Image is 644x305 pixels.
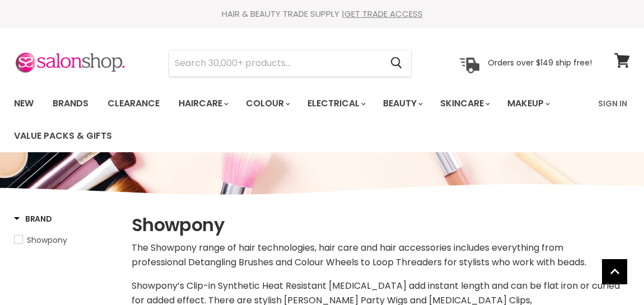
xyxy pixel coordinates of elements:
[344,8,423,20] a: GET TRADE ACCESS
[488,58,592,68] p: Orders over $149 ship free!
[169,50,412,77] form: Product
[375,92,430,115] a: Beauty
[499,92,557,115] a: Makeup
[14,234,118,246] a: Showpony
[6,87,591,152] ul: Main menu
[6,92,42,115] a: New
[237,92,297,115] a: Colour
[14,213,52,224] h3: Brand
[170,92,235,115] a: Haircare
[27,234,67,246] span: Showpony
[591,92,634,115] a: Sign In
[132,241,630,270] p: The Showpony range of hair technologies, hair care and hair accessories includes everything from ...
[169,50,381,76] input: Search
[132,213,630,237] h1: Showpony
[44,92,97,115] a: Brands
[381,50,411,76] button: Search
[432,92,497,115] a: Skincare
[99,92,168,115] a: Clearance
[6,124,120,148] a: Value Packs & Gifts
[299,92,372,115] a: Electrical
